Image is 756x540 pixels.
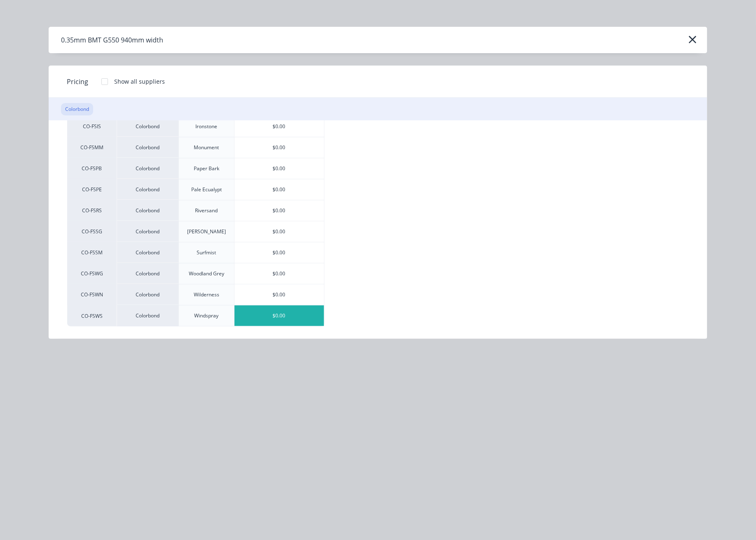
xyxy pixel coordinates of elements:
div: $0.00 [235,242,324,263]
div: CO-FSRS [67,200,117,221]
div: $0.00 [235,116,324,137]
div: Surfmist [197,249,216,256]
div: Colorbond [117,116,178,137]
div: $0.00 [235,284,324,305]
div: $0.00 [235,137,324,158]
div: $0.00 [235,200,324,221]
div: CO-FSSM [67,242,117,263]
div: Colorbond [117,284,178,305]
div: Colorbond [117,158,178,179]
div: Monument [194,144,219,151]
div: CO-FSPE [67,179,117,200]
div: Colorbond [117,137,178,158]
div: Colorbond [117,221,178,242]
div: CO-FSPB [67,158,117,179]
div: $0.00 [235,179,324,200]
span: Pricing [67,77,88,87]
div: Wilderness [194,291,219,298]
div: CO-FSMM [67,137,117,158]
div: Show all suppliers [114,77,165,86]
div: $0.00 [235,221,324,242]
div: Colorbond [61,103,93,115]
div: CO-FSWG [67,263,117,284]
div: $0.00 [235,305,324,326]
div: CO-FSSG [67,221,117,242]
div: Ironstone [195,123,217,130]
div: $0.00 [235,263,324,284]
div: Riversand [195,207,218,214]
div: Woodland Grey [189,270,224,277]
div: [PERSON_NAME] [187,228,226,235]
div: 0.35mm BMT G550 940mm width [61,35,163,45]
div: Colorbond [117,305,178,326]
div: Paper Bark [194,165,219,172]
div: Colorbond [117,179,178,200]
div: Pale Ecualypt [191,186,222,193]
div: CO-FSWN [67,284,117,305]
div: CO-FSWS [67,305,117,326]
div: Windspray [194,312,218,319]
div: CO-FSIS [67,116,117,137]
div: Colorbond [117,263,178,284]
div: Colorbond [117,242,178,263]
div: $0.00 [235,158,324,179]
div: Colorbond [117,200,178,221]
